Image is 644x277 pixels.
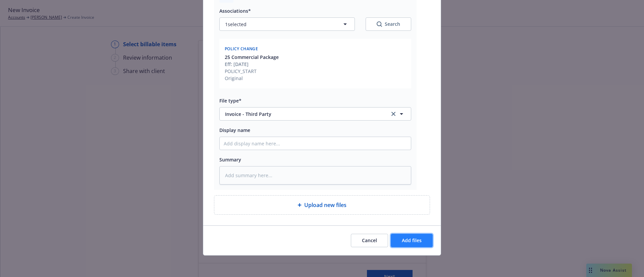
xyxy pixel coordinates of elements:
[304,201,346,209] span: Upload new files
[225,21,247,28] span: 1 selected
[214,195,430,215] div: Upload new files
[402,237,422,244] span: Add files
[366,17,411,31] button: SearchSearch
[219,156,241,163] span: Summary
[219,107,411,121] button: Invoice - Third Partyclear selection
[219,127,250,133] span: Display name
[219,17,355,31] button: 1selected
[220,137,411,150] input: Add display name here...
[391,234,433,247] button: Add files
[351,234,388,247] button: Cancel
[362,237,377,244] span: Cancel
[219,97,241,104] span: File type*
[377,21,382,27] svg: Search
[389,110,397,118] a: clear selection
[225,46,258,52] span: Policy change
[377,21,400,27] div: Search
[225,54,279,61] button: 25 Commercial Package
[225,75,279,82] div: Original
[225,111,380,118] span: Invoice - Third Party
[219,8,251,14] span: Associations*
[225,61,279,68] div: Eff: [DATE]
[225,68,279,75] div: POLICY_START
